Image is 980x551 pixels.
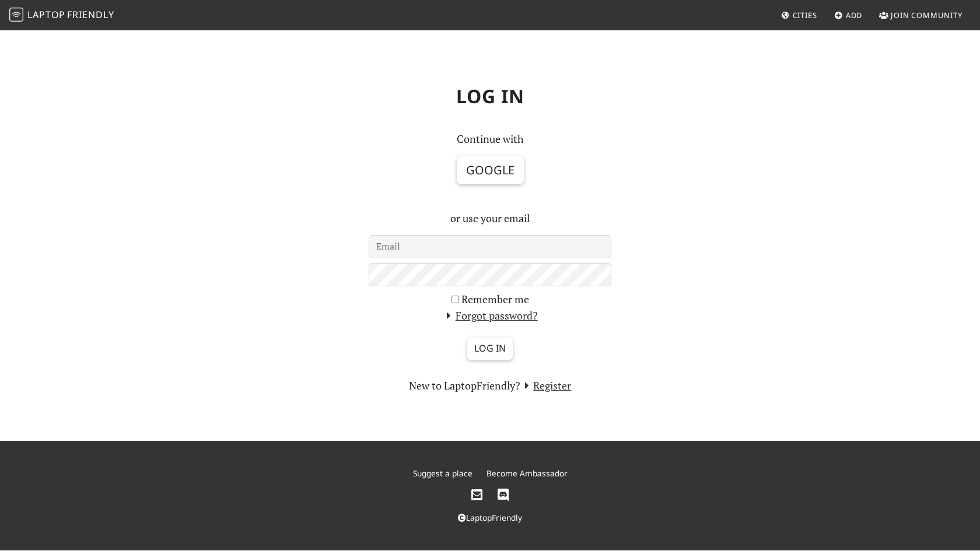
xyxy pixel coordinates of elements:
[776,5,822,26] a: Cities
[9,8,23,22] img: LaptopFriendly
[9,5,114,26] a: LaptopFriendly LaptopFriendly
[467,338,513,360] input: Log in
[891,10,963,20] span: Join Community
[442,308,538,322] a: Forgot password?
[67,8,114,21] span: Friendly
[413,468,473,479] a: Suggest a place
[520,378,572,392] a: Register
[369,377,611,394] section: New to LaptopFriendly?
[369,210,611,227] p: or use your email
[27,8,65,21] span: Laptop
[369,235,611,258] input: Email
[369,131,611,148] p: Continue with
[105,76,875,117] h1: Log in
[846,10,863,20] span: Add
[874,5,967,26] a: Join Community
[487,468,568,479] a: Become Ambassador
[457,156,524,184] button: Google
[829,5,867,26] a: Add
[458,512,522,523] a: LaptopFriendly
[461,291,529,308] label: Remember me
[793,10,817,20] span: Cities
